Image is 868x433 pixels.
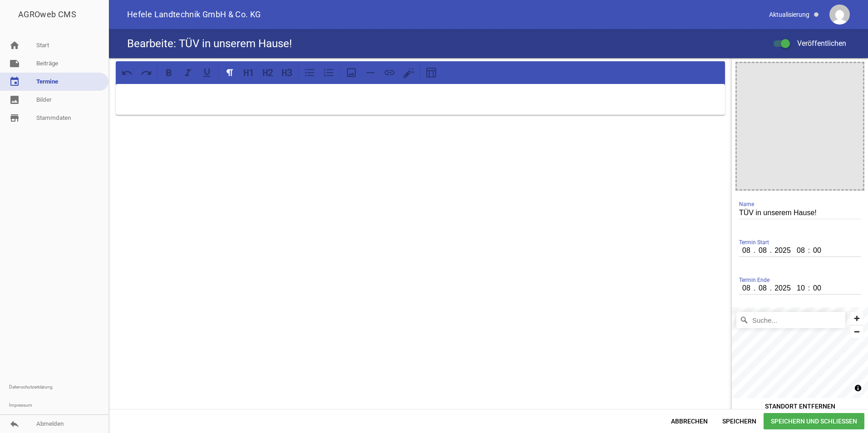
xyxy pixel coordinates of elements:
[732,307,868,398] canvas: Map
[764,413,864,429] span: Speichern und Schließen
[664,413,715,429] span: Abbrechen
[736,312,845,328] input: Suche...
[9,113,20,123] i: store_mall_directory
[793,282,809,294] input: HH
[9,76,20,87] i: event
[739,276,769,285] span: Termin Ende
[809,245,824,256] input: MM
[9,94,20,105] i: image
[739,282,755,294] input: dd
[850,312,863,325] button: Zoom in
[715,413,764,429] span: Speichern
[739,238,769,247] span: Termin Start
[771,282,794,294] input: yyyy
[850,325,863,338] button: Zoom out
[9,418,20,429] i: reply
[809,282,824,294] input: MM
[755,282,771,294] input: mm
[127,10,261,19] span: Hefele Landtechnik GmbH & Co. KG
[732,398,868,414] button: Standort entfernen
[755,245,771,256] input: mm
[786,39,846,48] span: Veröffentlichen
[9,40,20,51] i: home
[127,36,292,51] h4: Bearbeite: TÜV in unserem Hause!
[739,245,755,256] input: dd
[9,58,20,69] i: note
[771,245,794,256] input: yyyy
[793,245,809,256] input: HH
